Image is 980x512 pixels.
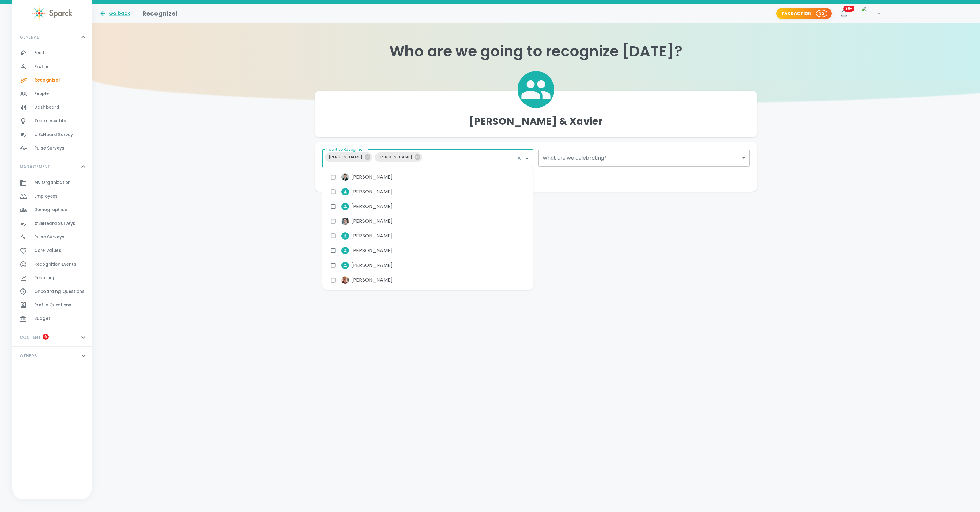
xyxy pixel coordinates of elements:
[12,114,92,128] a: Team Insights
[20,353,37,359] p: OTHERS
[34,261,76,267] span: Recognition Events
[12,60,92,74] a: Profile
[837,6,851,21] button: 99+
[34,289,85,295] span: Onboarding Questions
[12,230,92,244] a: Pulse Surveys
[12,298,92,312] a: Profile Questions
[12,46,92,157] div: GENERAL
[34,248,61,254] span: Core Values
[12,328,92,347] div: CONTENT6
[351,188,393,195] span: [PERSON_NAME]
[12,157,92,176] div: MANAGEMENT
[34,193,58,199] span: Employees
[142,9,178,18] h1: Recognize!
[326,147,365,152] label: I want to Recognize...
[34,91,49,97] span: People
[12,6,92,21] a: Sparck logo
[469,115,603,127] h4: [PERSON_NAME] & Xavier
[12,128,92,142] a: #BeHeard Survey
[34,132,73,138] span: #BeHeard Survey
[12,203,92,217] a: Demographics
[34,180,71,186] span: My Organization
[34,64,48,70] span: Profile
[92,43,980,60] h1: Who are we going to recognize [DATE]?
[341,276,349,284] img: Picture of Alex
[843,6,854,12] span: 99+
[34,104,59,111] span: Dashboard
[12,258,92,271] a: Recognition Events
[20,334,41,340] p: CONTENT
[12,176,92,328] div: MANAGEMENT
[351,203,393,210] span: [PERSON_NAME]
[12,142,92,155] a: Pulse Surveys
[12,87,92,101] a: People
[351,276,393,284] span: [PERSON_NAME]
[351,247,393,254] span: [PERSON_NAME]
[34,207,67,213] span: Demographics
[341,173,349,181] img: Picture of Adam
[32,6,72,21] img: Sparck logo
[523,154,531,163] button: Close
[34,118,66,124] span: Team Insights
[325,152,372,162] div: [PERSON_NAME]
[515,154,523,163] button: Clear
[861,6,876,21] img: Picture of Matthew
[819,10,824,17] p: 92
[12,285,92,298] a: Onboarding Questions
[12,244,92,257] a: Core Values
[351,262,393,269] span: [PERSON_NAME]
[12,190,92,203] a: Employees
[12,28,92,46] div: GENERAL
[351,232,393,240] span: [PERSON_NAME]
[34,77,60,83] span: Recognize!
[34,316,50,322] span: Budget
[99,10,130,17] button: Go back
[12,312,92,325] a: Budget
[325,154,366,161] span: [PERSON_NAME]
[12,101,92,114] a: Dashboard
[34,221,75,227] span: #BeHeard Surveys
[34,234,64,240] span: Pulse Surveys
[351,218,393,225] span: [PERSON_NAME]
[12,176,92,189] a: My Organization
[20,164,51,170] p: MANAGEMENT
[12,347,92,365] div: OTHERS
[34,50,45,56] span: Feed
[43,334,49,340] span: 6
[12,74,92,87] a: Recognize!
[34,275,56,281] span: Reporting
[20,34,39,40] p: GENERAL
[34,302,72,308] span: Profile Questions
[375,152,422,162] div: [PERSON_NAME]
[776,8,832,19] button: Take Action 92
[12,271,92,285] a: Reporting
[12,217,92,230] a: #BeHeard Surveys
[34,145,64,151] span: Pulse Surveys
[375,154,416,161] span: [PERSON_NAME]
[12,46,92,60] a: Feed
[341,218,349,225] img: Picture of Adrian
[351,173,393,181] span: [PERSON_NAME]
